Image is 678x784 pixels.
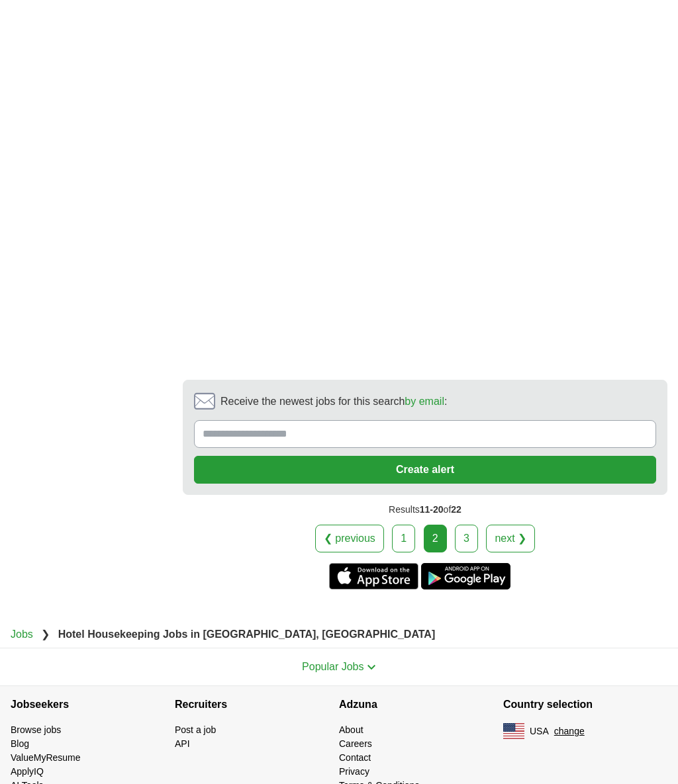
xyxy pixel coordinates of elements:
img: US flag [503,723,524,739]
a: About [339,724,363,735]
strong: Hotel Housekeeping Jobs in [GEOGRAPHIC_DATA], [GEOGRAPHIC_DATA] [58,629,436,640]
span: 22 [451,504,461,515]
span: 11-20 [420,504,444,515]
a: Contact [339,752,371,763]
div: Results of [183,495,667,525]
span: ❯ [41,629,50,640]
a: Post a job [175,724,216,735]
button: Create alert [194,456,656,484]
a: Jobs [11,629,33,640]
a: API [175,738,190,749]
a: next ❯ [486,525,535,552]
span: USA [530,724,549,738]
a: ValueMyResume [11,752,81,763]
a: Careers [339,738,372,749]
a: ApplyIQ [11,766,44,777]
a: Privacy [339,766,369,777]
a: 1 [392,525,415,552]
a: 3 [455,525,478,552]
h4: Country selection [503,686,667,723]
div: 2 [424,525,447,552]
button: change [554,724,585,738]
a: Get the iPhone app [329,563,418,589]
a: ❮ previous [315,525,384,552]
a: Get the Android app [421,563,510,589]
a: Browse jobs [11,724,61,735]
span: Popular Jobs [302,661,363,672]
img: toggle icon [367,664,376,670]
a: Blog [11,738,29,749]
